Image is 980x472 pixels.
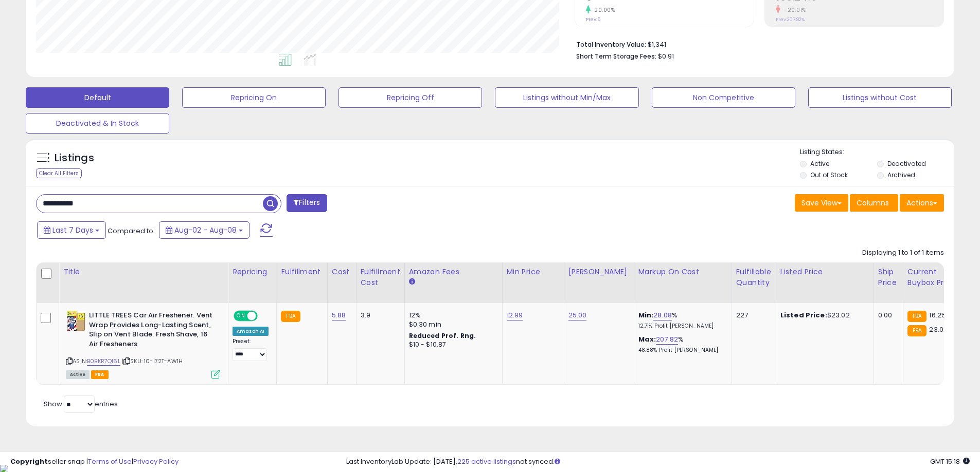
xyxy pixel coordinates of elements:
[638,310,654,320] b: Min:
[108,226,155,236] span: Compared to:
[346,457,970,467] div: Last InventoryLab Update: [DATE], not synced.
[656,334,678,345] a: 207.82
[332,310,346,320] a: 5.88
[174,225,237,235] span: Aug-02 - Aug-08
[361,311,397,320] div: 3.9
[857,198,889,208] span: Columns
[780,310,827,320] b: Listed Price:
[878,311,895,320] div: 0.00
[332,267,352,277] div: Cost
[591,6,615,14] small: 20.00%
[900,194,944,212] button: Actions
[233,327,269,336] div: Amazon AI
[281,267,323,277] div: Fulfillment
[44,399,118,409] span: Show: entries
[929,310,946,320] span: 16.25
[638,347,724,354] p: 48.88% Profit [PERSON_NAME]
[576,40,646,49] b: Total Inventory Value:
[409,320,494,329] div: $0.30 min
[457,457,516,466] a: 225 active listings
[338,87,482,108] button: Repricing Off
[91,370,109,379] span: FBA
[507,310,523,320] a: 12.99
[810,159,829,168] label: Active
[653,310,672,320] a: 28.08
[10,457,179,467] div: seller snap | |
[507,267,560,277] div: Min Price
[66,311,220,377] div: ASIN:
[795,194,848,212] button: Save View
[256,312,273,320] span: OFF
[287,194,327,212] button: Filters
[780,267,869,277] div: Listed Price
[887,159,926,168] label: Deactivated
[586,16,600,23] small: Prev: 5
[409,341,494,349] div: $10 - $10.87
[576,37,936,50] li: $1,341
[36,168,82,178] div: Clear All Filters
[133,457,179,466] a: Privacy Policy
[736,267,772,288] div: Fulfillable Quantity
[37,221,106,239] button: Last 7 Days
[52,225,93,235] span: Last 7 Days
[862,248,944,258] div: Displaying 1 to 1 of 1 items
[878,267,899,288] div: Ship Price
[808,87,952,108] button: Listings without Cost
[930,457,970,466] span: 2025-08-16 15:18 GMT
[409,267,498,277] div: Amazon Fees
[576,52,656,61] b: Short Term Storage Fees:
[568,267,630,277] div: [PERSON_NAME]
[235,312,247,320] span: ON
[907,267,960,288] div: Current Buybox Price
[658,51,674,61] span: $0.91
[638,311,724,330] div: %
[66,370,90,379] span: All listings currently available for purchase on Amazon
[10,457,48,466] strong: Copyright
[907,325,926,336] small: FBA
[55,151,94,165] h5: Listings
[159,221,250,239] button: Aug-02 - Aug-08
[26,113,169,134] button: Deactivated & In Stock
[568,310,587,320] a: 25.00
[850,194,898,212] button: Columns
[736,311,768,320] div: 227
[233,338,269,361] div: Preset:
[122,357,183,365] span: | SKU: 10-I72T-AW1H
[66,311,86,331] img: 51YsKok9RmL._SL40_.jpg
[409,277,415,287] small: Amazon Fees.
[26,87,169,108] button: Default
[810,171,848,179] label: Out of Stock
[87,357,120,366] a: B0BKR7Q16L
[776,16,805,23] small: Prev: 207.82%
[63,267,224,277] div: Title
[409,311,494,320] div: 12%
[638,323,724,330] p: 12.71% Profit [PERSON_NAME]
[634,262,732,303] th: The percentage added to the cost of goods (COGS) that forms the calculator for Min & Max prices.
[495,87,638,108] button: Listings without Min/Max
[638,267,727,277] div: Markup on Cost
[652,87,795,108] button: Non Competitive
[638,334,656,344] b: Max:
[281,311,300,322] small: FBA
[361,267,400,288] div: Fulfillment Cost
[907,311,926,322] small: FBA
[780,311,866,320] div: $23.02
[409,331,476,340] b: Reduced Prof. Rng.
[233,267,272,277] div: Repricing
[89,311,214,351] b: LITTLE TREES Car Air Freshener. Vent Wrap Provides Long-Lasting Scent, Slip on Vent Blade. Fresh ...
[638,335,724,354] div: %
[780,6,806,14] small: -20.01%
[88,457,132,466] a: Terms of Use
[929,325,948,334] span: 23.02
[800,147,954,157] p: Listing States:
[182,87,326,108] button: Repricing On
[887,171,915,179] label: Archived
